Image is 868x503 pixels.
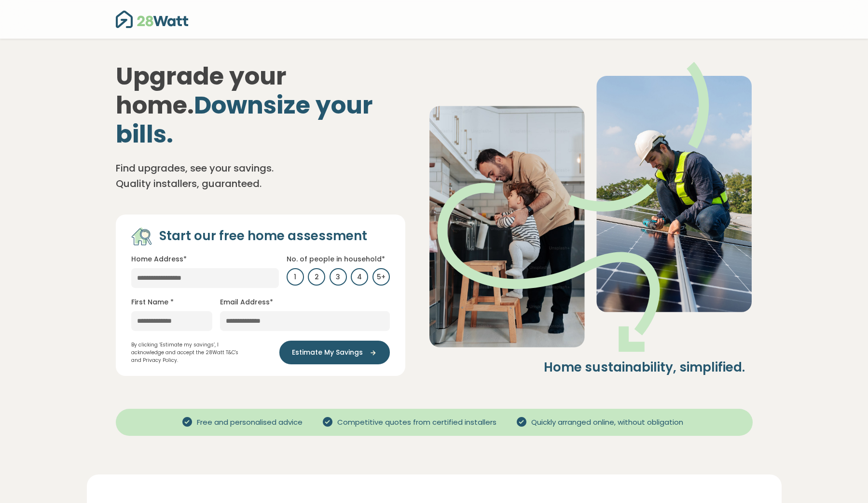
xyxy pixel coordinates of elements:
h4: Start our free home assessment [159,228,367,244]
span: Estimate My Savings [292,347,363,358]
label: 4 [351,268,368,286]
p: Find upgrades, see your savings. Quality installers, guaranteed. [116,160,309,191]
span: Downsize your bills. [116,88,373,151]
span: Free and personalised advice [193,417,306,428]
label: 5+ [372,268,390,286]
h4: Home sustainability, simplified. [428,359,745,376]
label: Home Address* [131,254,187,264]
h1: Upgrade your home. [116,62,405,149]
label: 3 [330,268,347,286]
iframe: Chat Widget [820,457,868,503]
label: 2 [308,268,325,286]
p: By clicking ‘Estimate my savings’, I acknowledge and accept the 28Watt T&C's and Privacy Policy. [131,341,248,364]
label: No. of people in household* [287,254,385,264]
label: Email Address* [220,297,273,307]
img: 28Watt logo [116,10,188,29]
span: Quickly arranged online, without obligation [527,417,687,428]
label: First Name * [131,297,174,307]
button: Estimate My Savings [279,341,390,364]
label: 1 [287,268,304,286]
span: Competitive quotes from certified installers [333,417,500,428]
